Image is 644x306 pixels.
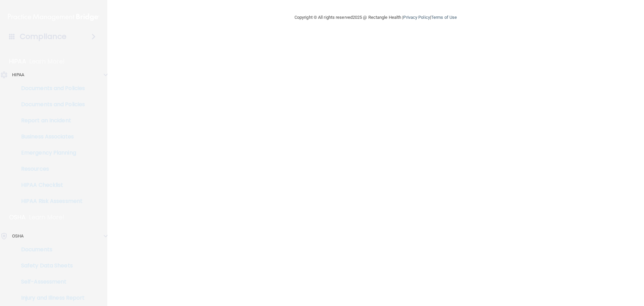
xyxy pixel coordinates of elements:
p: HIPAA Risk Assessment [4,198,96,205]
p: Safety Data Sheets [4,262,96,269]
p: Injury and Illness Report [4,295,96,301]
p: OSHA [9,213,26,221]
p: Resources [4,166,96,172]
img: PMB logo [8,10,99,24]
a: Privacy Policy [403,15,430,20]
p: Emergency Planning [4,149,96,156]
div: Copyright © All rights reserved 2025 @ Rectangle Health | | [253,7,498,28]
p: Documents [4,246,96,253]
h4: Compliance [20,32,66,41]
p: Business Associates [4,133,96,140]
p: Self-Assessment [4,278,96,285]
p: HIPAA Checklist [4,182,96,188]
p: OSHA [12,232,23,240]
a: Terms of Use [431,15,457,20]
p: Learn More! [30,57,65,65]
p: Learn More! [29,213,65,221]
p: Documents and Policies [4,85,96,92]
p: Report an Incident [4,117,96,124]
p: HIPAA [12,71,24,79]
p: HIPAA [9,57,26,65]
p: Documents and Policies [4,101,96,108]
